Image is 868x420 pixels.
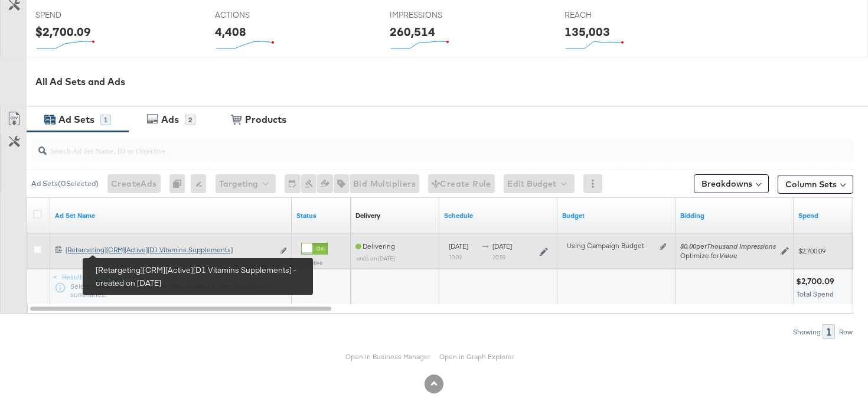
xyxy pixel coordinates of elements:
[35,9,124,21] span: SPEND
[449,242,468,250] span: [DATE]
[161,113,179,126] div: Ads
[680,251,776,261] div: Optimize for
[169,174,191,193] div: 0
[680,242,696,250] em: $0.00
[719,251,737,260] em: Value
[707,242,776,250] em: Thousand Impressions
[390,9,478,21] span: IMPRESSIONS
[492,253,505,261] sub: 20:59
[47,134,780,157] input: Search Ad Set Name, ID or Objective
[564,9,653,21] span: REACH
[296,211,346,220] a: Shows the current state of your Ad Set.
[357,255,395,262] sub: ends on [DATE]
[355,242,395,250] span: Delivering
[567,241,657,250] div: Using Campaign Budget
[797,289,834,298] span: Total Spend
[345,352,430,361] a: Open in Business Manager
[185,115,195,125] div: 2
[439,352,514,361] a: Open in Graph Explorer
[66,245,273,255] div: [Retargeting][CRM][Active][D1 Vitamins Supplements]
[31,178,99,189] div: Ad Sets ( 0 Selected)
[58,113,94,126] div: Ad Sets
[562,211,671,220] a: Shows the current budget of Ad Set.
[694,174,769,193] button: Breakdowns
[492,242,512,250] span: [DATE]
[301,259,328,266] label: Active
[390,23,435,40] div: 260,514
[564,23,610,40] div: 135,003
[792,328,823,336] div: Showing:
[215,23,246,40] div: 4,408
[66,245,273,258] a: [Retargeting][CRM][Active][D1 Vitamins Supplements]
[100,115,111,125] div: 1
[449,253,462,261] sub: 10:09
[778,175,853,194] button: Column Sets
[245,113,286,126] div: Products
[823,324,835,339] div: 1
[838,328,853,336] div: Row
[444,211,553,220] a: Shows when your Ad Set is scheduled to deliver.
[215,9,304,21] span: ACTIONS
[355,211,380,220] div: Delivery
[355,211,380,220] a: Reflects the ability of your Ad Set to achieve delivery based on ad states, schedule and budget.
[35,75,868,89] div: All Ad Sets and Ads
[680,242,776,250] span: per
[796,276,838,287] div: $2,700.09
[55,211,287,220] a: Your Ad Set name.
[35,23,91,40] div: $2,700.09
[680,211,789,220] a: Shows your bid and optimisation settings for this Ad Set.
